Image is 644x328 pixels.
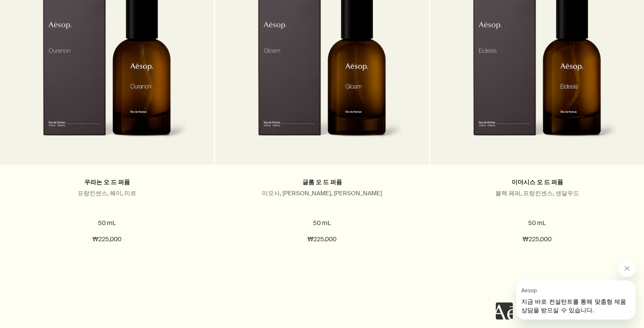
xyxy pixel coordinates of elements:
p: 블랙 페퍼, 프랑킨센스, 샌달우드 [443,189,631,197]
div: Aesop님의 말: "지금 바로 컨설턴트를 통해 맞춤형 제품 상담을 받으실 수 있습니다.". 대화를 계속하려면 메시징 창을 엽니다. [496,260,635,319]
span: ₩225,000 [308,234,336,245]
iframe: 내용 없음 [496,302,513,319]
p: 미모사, [PERSON_NAME], [PERSON_NAME] [228,189,416,197]
span: ₩225,000 [523,234,552,245]
iframe: Aesop의 메시지 닫기 [618,260,635,277]
a: 이더시스 오 드 퍼퓸 [512,178,563,186]
a: 글롬 오 드 퍼퓸 [302,178,342,186]
a: 우라논 오 드 퍼퓸 [84,178,130,186]
span: ₩225,000 [92,234,121,245]
iframe: Aesop의 메시지 [516,280,635,319]
p: 프랑킨센스, 헤이, 미르 [13,189,201,197]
